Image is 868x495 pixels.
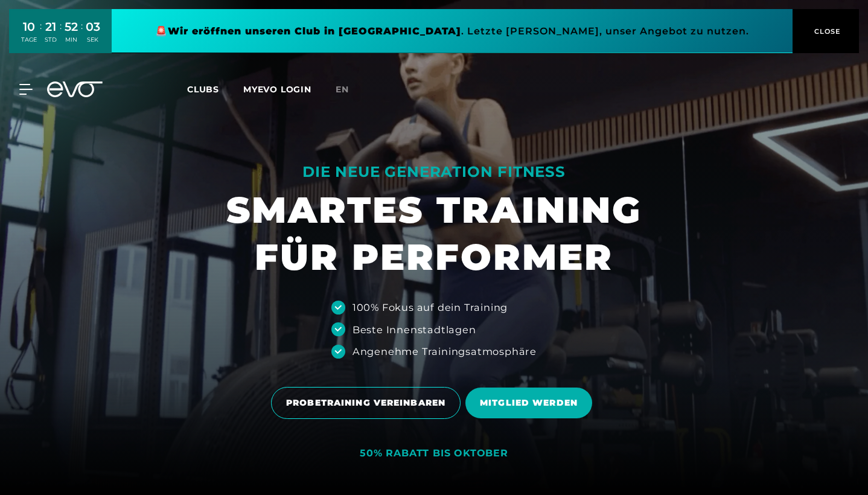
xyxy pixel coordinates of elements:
[286,397,445,409] span: PROBETRAINING VEREINBAREN
[480,397,578,409] span: MITGLIED WERDEN
[226,187,642,281] h1: SMARTES TRAINING FÜR PERFORMER
[811,26,841,37] span: CLOSE
[336,83,363,97] a: en
[86,18,100,36] div: 03
[243,84,311,95] a: MYEVO LOGIN
[226,162,642,182] div: DIE NEUE GENERATION FITNESS
[45,18,57,36] div: 21
[465,378,597,427] a: MITGLIED WERDEN
[353,344,537,359] div: Angenehme Trainingsatmosphäre
[81,19,83,51] div: :
[336,84,349,95] span: en
[65,36,78,44] div: MIN
[86,36,100,44] div: SEK
[353,322,476,337] div: Beste Innenstadtlagen
[353,300,508,315] div: 100% Fokus auf dein Training
[65,18,78,36] div: 52
[271,378,465,428] a: PROBETRAINING VEREINBAREN
[187,83,243,95] a: Clubs
[21,18,37,36] div: 10
[21,36,37,44] div: TAGE
[793,9,859,53] button: CLOSE
[60,19,62,51] div: :
[187,84,219,95] span: Clubs
[40,19,42,51] div: :
[45,36,57,44] div: STD
[360,447,508,460] div: 50% RABATT BIS OKTOBER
